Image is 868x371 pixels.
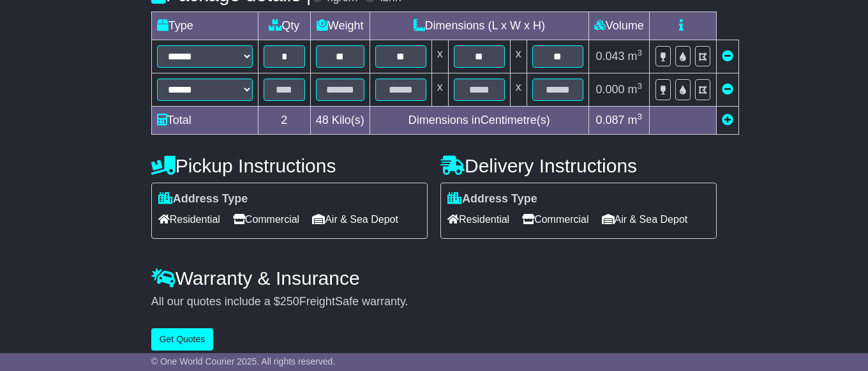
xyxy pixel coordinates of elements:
td: x [431,40,448,73]
span: m [628,83,643,96]
td: 2 [258,107,310,135]
h4: Pickup Instructions [151,155,428,176]
span: © One World Courier 2025. All rights reserved. [151,356,336,367]
span: Commercial [522,209,588,229]
h4: Warranty & Insurance [151,268,717,289]
span: 250 [280,295,299,308]
a: Remove this item [722,83,733,96]
sup: 3 [638,81,643,91]
div: All our quotes include a $ FreightSafe warranty. [151,295,717,309]
label: Address Type [158,192,248,206]
span: m [628,50,643,63]
td: x [510,40,527,73]
td: Qty [258,12,310,40]
td: Dimensions in Centimetre(s) [370,107,588,135]
td: x [510,73,527,107]
span: Commercial [233,209,299,229]
span: Residential [158,209,220,229]
td: Volume [588,12,649,40]
button: Get Quotes [151,328,214,351]
td: Dimensions (L x W x H) [370,12,588,40]
h4: Delivery Instructions [440,155,717,176]
span: 0.087 [595,114,624,126]
span: 48 [316,114,329,126]
td: Weight [310,12,370,40]
span: 0.000 [595,83,624,96]
td: Total [151,107,258,135]
span: Air & Sea Depot [312,209,398,229]
a: Remove this item [722,50,733,63]
td: x [431,73,448,107]
span: Air & Sea Depot [602,209,688,229]
sup: 3 [638,48,643,57]
label: Address Type [447,192,537,206]
td: Kilo(s) [310,107,370,135]
span: 0.043 [595,50,624,63]
td: Type [151,12,258,40]
sup: 3 [638,112,643,121]
span: m [628,114,643,126]
a: Add new item [722,114,733,126]
span: Residential [447,209,509,229]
